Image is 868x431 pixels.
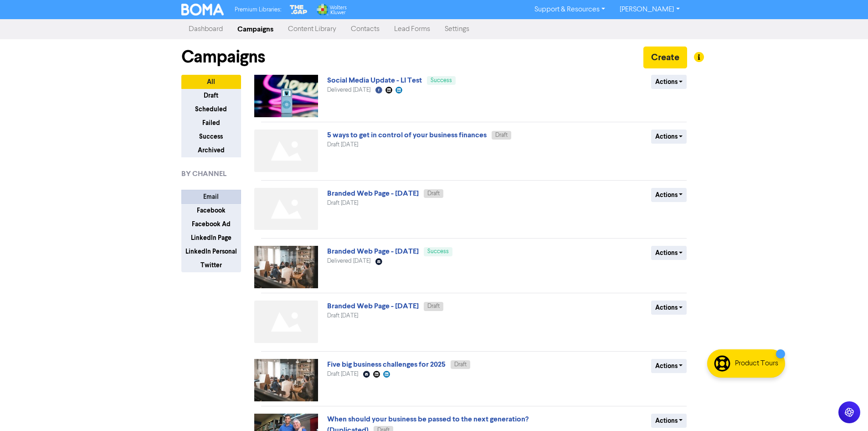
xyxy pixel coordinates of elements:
a: 5 ways to get in control of your business finances [327,130,487,140]
span: Draft [DATE] [327,371,358,377]
button: Actions [651,359,687,373]
span: Draft [495,132,508,138]
img: image_1737086878810.jpg [254,246,318,288]
button: Success [181,130,241,144]
a: Lead Forms [387,20,437,38]
img: Not found [254,130,318,172]
span: Success [431,78,452,83]
button: Actions [651,188,687,202]
span: Draft [427,303,440,309]
button: Actions [651,130,687,144]
img: BOMA Logo [181,4,224,16]
span: Draft [DATE] [327,313,358,319]
button: Create [643,47,687,68]
a: [PERSON_NAME] [612,2,687,17]
a: Settings [437,20,477,38]
button: Draft [181,88,241,103]
button: Scheduled [181,102,241,116]
button: Twitter [181,258,241,272]
iframe: Chat Widget [822,387,868,431]
button: Facebook Ad [181,217,241,231]
img: Not found [254,188,318,230]
a: Campaigns [230,20,281,38]
h1: Campaigns [181,47,265,68]
img: The Gap [288,4,308,16]
button: Archived [181,143,241,157]
button: LinkedIn Personal [181,244,241,259]
a: Five big business challenges for 2025 [327,360,446,369]
a: Support & Resources [527,2,612,17]
a: Branded Web Page - [DATE] [327,247,419,256]
img: image_1759812101377.jpg [254,75,318,117]
button: Facebook [181,203,241,218]
span: Draft [DATE] [327,200,358,206]
img: image_1735763722649.jpg [254,359,318,401]
button: All [181,75,241,89]
a: Social Media Update - LI Test [327,76,422,85]
button: Actions [651,75,687,89]
span: Delivered [DATE] [327,258,370,264]
span: Delivered [DATE] [327,87,370,93]
a: Dashboard [181,20,230,38]
span: Draft [454,362,467,368]
button: Failed [181,116,241,130]
a: Content Library [281,20,344,38]
a: Branded Web Page - [DATE] [327,189,419,198]
button: Actions [651,301,687,315]
span: Success [427,249,449,254]
span: Draft [DATE] [327,142,358,148]
a: Contacts [344,20,387,38]
img: Wolters Kluwer [316,4,347,16]
button: LinkedIn Page [181,231,241,245]
img: Not found [254,301,318,343]
span: BY CHANNEL [181,168,226,179]
span: Premium Libraries: [235,7,281,13]
button: Email [181,190,241,204]
span: Draft [427,191,440,197]
button: Actions [651,246,687,260]
a: Branded Web Page - [DATE] [327,301,419,311]
button: Actions [651,414,687,428]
